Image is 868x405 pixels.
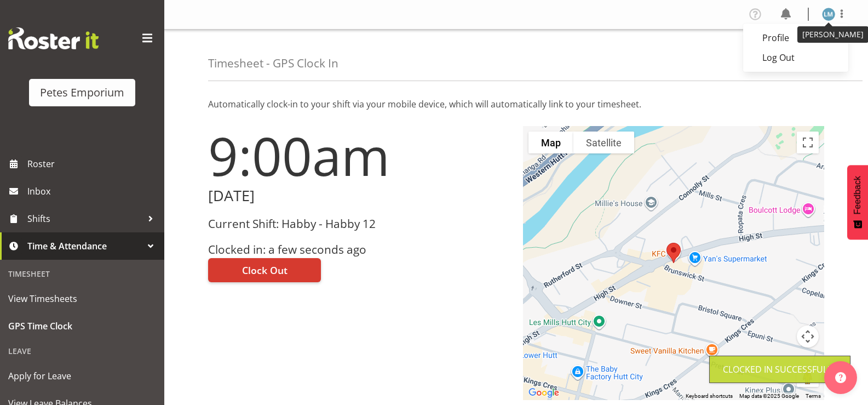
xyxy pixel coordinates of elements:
[528,132,573,153] button: Show street map
[208,126,510,185] h1: 9:00am
[526,386,562,400] a: Open this area in Google Maps (opens a new window)
[3,312,162,340] a: GPS Time Clock
[847,165,868,239] button: Feedback - Show survey
[208,57,338,70] h4: Timesheet - GPS Clock In
[797,326,819,347] button: Map camera controls
[3,285,162,312] a: View Timesheets
[797,132,819,153] button: Toggle fullscreen view
[822,8,835,21] img: lianne-morete5410.jpg
[806,393,821,399] a: Terms (opens in new tab)
[3,263,162,285] div: Timesheet
[8,368,156,384] span: Apply for Leave
[743,48,848,67] a: Log Out
[208,258,321,282] button: Clock Out
[853,176,863,214] span: Feedback
[723,363,837,376] div: Clocked in Successfully
[8,290,156,307] span: View Timesheets
[27,238,142,254] span: Time & Attendance
[686,392,733,400] button: Keyboard shortcuts
[526,386,562,400] img: Google
[8,27,99,49] img: Rosterit website logo
[27,183,159,199] span: Inbox
[3,340,162,362] div: Leave
[208,218,510,230] h3: Current Shift: Habby - Habby 12
[242,263,288,277] span: Clock Out
[3,362,162,390] a: Apply for Leave
[739,393,799,399] span: Map data ©2025 Google
[208,243,510,256] h3: Clocked in: a few seconds ago
[208,187,510,204] h2: [DATE]
[743,28,848,48] a: Profile
[40,84,124,101] div: Petes Emporium
[27,210,142,227] span: Shifts
[208,98,824,111] p: Automatically clock-in to your shift via your mobile device, which will automatically link to you...
[835,372,846,383] img: help-xxl-2.png
[8,318,156,334] span: GPS Time Clock
[27,156,159,172] span: Roster
[573,132,634,153] button: Show satellite imagery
